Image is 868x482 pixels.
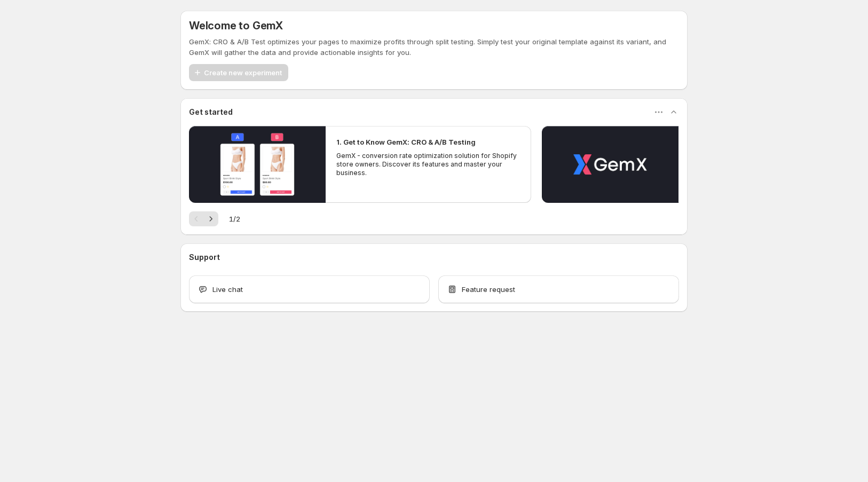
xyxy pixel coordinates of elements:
p: GemX: CRO & A/B Test optimizes your pages to maximize profits through split testing. Simply test ... [189,36,679,58]
h3: Get started [189,107,233,117]
h5: Welcome to GemX [189,19,283,32]
h2: 1. Get to Know GemX: CRO & A/B Testing [336,137,476,147]
button: Next [203,211,218,226]
nav: Pagination [189,211,218,226]
span: Live chat [212,284,243,295]
p: GemX - conversion rate optimization solution for Shopify store owners. Discover its features and ... [336,152,520,177]
button: Play video [189,126,326,203]
h3: Support [189,252,220,263]
span: Feature request [462,284,515,295]
button: Play video [542,126,678,203]
span: 1 / 2 [229,214,240,224]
